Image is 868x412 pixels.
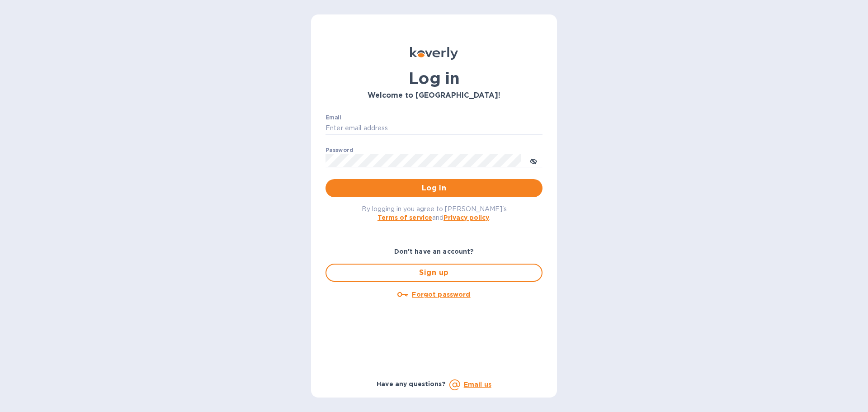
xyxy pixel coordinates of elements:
[325,264,542,282] button: Sign up
[333,183,535,194] span: Log in
[412,291,470,298] u: Forgot password
[325,91,542,100] h3: Welcome to [GEOGRAPHIC_DATA]!
[377,380,446,388] b: Have any questions?
[443,214,489,221] a: Privacy policy
[362,205,507,221] span: By logging in you agree to [PERSON_NAME]'s and .
[524,152,542,170] button: toggle password visibility
[325,147,353,153] label: Password
[410,47,458,60] img: Koverly
[394,248,474,255] b: Don't have an account?
[334,267,534,278] span: Sign up
[325,122,542,135] input: Enter email address
[377,214,432,221] a: Terms of service
[325,115,341,120] label: Email
[325,179,542,197] button: Log in
[325,69,542,88] h1: Log in
[464,381,491,388] a: Email us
